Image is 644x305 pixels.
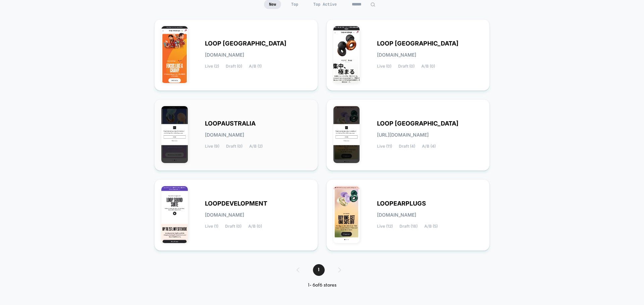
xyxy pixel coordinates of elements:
span: A/B (1) [249,64,262,69]
span: Draft (0) [226,64,242,69]
span: A/B (5) [424,224,438,229]
span: LOOPEARPLUGS [377,201,426,206]
span: Draft (0) [398,64,415,69]
span: LOOP [GEOGRAPHIC_DATA] [205,41,286,46]
img: LOOP_JAPAN [333,26,360,83]
span: Live (0) [377,64,391,69]
span: LOOPDEVELOPMENT [205,201,267,206]
span: [DOMAIN_NAME] [377,213,416,217]
span: Live (1) [205,224,218,229]
img: LOOPAUSTRALIA [161,106,188,163]
img: LOOP_UNITED_STATES [333,106,360,163]
img: LOOP_INDIA [161,26,188,83]
img: LOOPEARPLUGS [333,186,360,243]
span: [DOMAIN_NAME] [205,53,244,57]
span: A/B (0) [421,64,435,69]
div: 1 - 6 of 6 stores [290,283,355,288]
span: LOOP [GEOGRAPHIC_DATA] [377,121,459,126]
span: LOOP [GEOGRAPHIC_DATA] [377,41,459,46]
span: [DOMAIN_NAME] [377,53,416,57]
span: A/B (4) [422,144,436,149]
span: A/B (2) [249,144,263,149]
span: Live (11) [377,144,392,149]
span: Draft (0) [225,224,241,229]
span: Live (2) [205,64,219,69]
span: A/B (0) [248,224,262,229]
span: [URL][DOMAIN_NAME] [377,133,429,137]
span: Live (12) [377,224,393,229]
span: 1 [313,264,325,276]
span: Draft (18) [399,224,418,229]
img: LOOPDEVELOPMENT [161,186,188,243]
span: [DOMAIN_NAME] [205,133,244,137]
span: Draft (0) [226,144,243,149]
span: Live (9) [205,144,219,149]
img: edit [370,2,375,7]
span: LOOPAUSTRALIA [205,121,256,126]
span: [DOMAIN_NAME] [205,213,244,217]
span: Draft (4) [399,144,415,149]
